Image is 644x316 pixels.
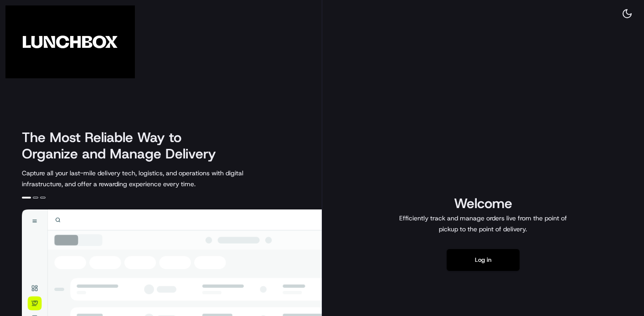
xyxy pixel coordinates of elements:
[22,129,226,162] h2: The Most Reliable Way to Organize and Manage Delivery
[447,249,520,271] button: Log in
[396,213,571,234] p: Efficiently track and manage orders live from the point of pickup to the point of delivery.
[5,5,135,78] img: Company Logo
[396,194,571,213] h1: Welcome
[22,168,284,189] p: Capture all your last-mile delivery tech, logistics, and operations with digital infrastructure, ...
